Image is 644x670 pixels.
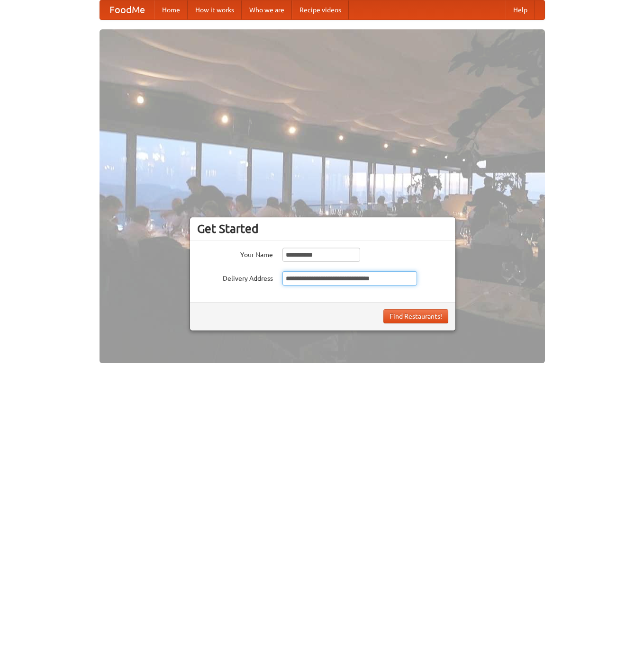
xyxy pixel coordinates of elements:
h3: Get Started [197,222,448,236]
button: Find Restaurants! [383,309,448,323]
a: Home [154,0,188,19]
label: Delivery Address [197,271,273,283]
a: Help [506,0,535,19]
a: Recipe videos [292,0,349,19]
a: How it works [188,0,242,19]
label: Your Name [197,248,273,259]
a: FoodMe [100,0,154,19]
a: Who we are [242,0,292,19]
